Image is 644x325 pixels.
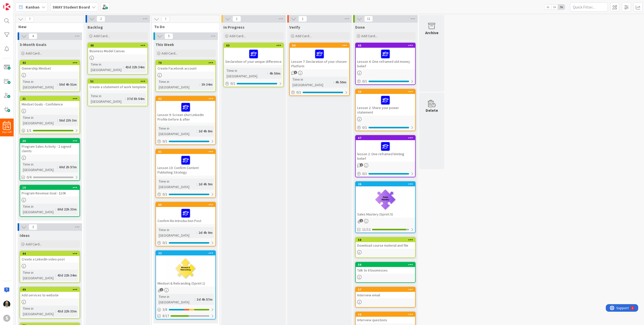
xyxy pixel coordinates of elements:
[362,79,367,84] span: 0 / 1
[22,252,79,255] div: 44
[20,256,79,262] div: Create a LinkedIn video post
[55,273,56,278] span: :
[356,211,415,218] div: Sales Mastery (Sprint 5)
[358,313,415,316] div: 56
[225,68,267,79] div: Time in [GEOGRAPHIC_DATA]
[156,202,215,224] div: 60Confirm Re-Introduction Post
[20,287,79,298] div: 49Add services to website
[200,82,214,87] div: 3h 34m
[355,89,416,131] a: 66Lesson 2: Share your power statement0/1
[356,262,415,274] div: 59Talk to 6 businesses
[195,297,195,302] span: :
[361,34,377,38] span: Add Card...
[26,242,42,246] span: Add Card...
[123,64,124,70] span: :
[57,164,58,170] span: :
[294,71,297,74] span: 1
[88,25,103,30] span: Backlog
[358,288,415,291] div: 57
[295,34,311,38] span: Add Card...
[156,306,215,313] div: 3/8
[20,287,79,292] div: 49
[20,190,79,196] div: Program Revenue Goal - $10K
[22,61,79,65] div: 43
[97,16,105,22] span: 2
[125,96,126,101] span: :
[3,3,10,10] img: Visit kanbanzone.com
[20,251,80,283] a: 44Create a LinkedIn video postTime in [GEOGRAPHIC_DATA]:43d 22h 34m
[356,89,415,94] div: 66
[355,181,416,233] a: 26Sales Mastery (Sprint 5)11/12
[267,71,268,76] span: :
[156,149,215,154] div: 61
[224,43,283,65] div: 63Declaration of your unique difference
[22,97,79,100] div: 21
[88,48,147,54] div: Business Model Canvas
[156,251,215,287] div: 22Mindset & Rebranding (Sprint 1)
[163,307,167,312] span: 3 / 8
[157,227,196,238] div: Time in [GEOGRAPHIC_DATA]
[290,43,349,69] div: 64Lesson 7: Declaration of your chosen Platform
[196,230,197,235] span: :
[26,4,39,10] span: Kanban
[296,90,301,95] span: 0 / 1
[197,181,214,187] div: 2d 4h 9m
[58,118,78,123] div: 56d 23h 3m
[223,43,284,87] a: 63Declaration of your unique differenceTime in [GEOGRAPHIC_DATA]:4h 50m0/1
[90,62,123,73] div: Time in [GEOGRAPHIC_DATA]
[20,96,80,134] a: 21Mindset Goals - ConfidenceTime in [GEOGRAPHIC_DATA]:56d 23h 3m1/1
[58,164,78,170] div: 60d 2h 57m
[356,312,415,317] div: 56
[20,96,79,101] div: 21
[163,192,167,197] span: 0 / 1
[291,77,333,88] div: Time in [GEOGRAPHIC_DATA]
[22,204,55,215] div: Time in [GEOGRAPHIC_DATA]
[356,182,415,186] div: 26
[156,240,215,246] div: 0/1
[18,24,77,29] span: New
[364,16,373,22] span: 11
[362,227,371,232] span: 11/12
[163,240,167,245] span: 0 / 1
[163,139,167,144] span: 0 / 1
[88,79,147,90] div: 51Create a statement of work template
[20,96,79,107] div: 21Mindset Goals - Confidence
[224,43,283,48] div: 63
[156,96,215,123] div: 62Lesson 9: Screen shot LinkedIn Profile before & after
[356,43,415,69] div: 65Lesson 4: One reframed old money belief
[197,230,214,235] div: 2d 4h 9m
[196,181,197,187] span: :
[20,127,79,134] div: 1/1
[356,89,415,116] div: 66Lesson 2: Share your power statement
[156,202,215,207] div: 60
[163,313,169,318] span: 8/17
[165,33,173,39] span: 5
[56,308,78,314] div: 43d 22h 33m
[11,1,23,7] span: Support
[356,48,415,69] div: Lesson 4: One reframed old money belief
[362,171,367,176] span: 0 / 1
[333,79,334,85] span: :
[226,44,283,47] div: 63
[298,16,307,22] span: 1
[356,262,415,267] div: 59
[290,43,349,48] div: 64
[229,34,246,38] span: Add Card...
[156,207,215,224] div: Confirm Re-Introduction Post
[55,308,56,314] span: :
[156,149,215,176] div: 61Lesson 10: Confirm Content Publishing Strategy
[551,5,558,10] span: 2x
[157,294,195,305] div: Time in [GEOGRAPHIC_DATA]
[158,203,215,206] div: 60
[356,43,415,48] div: 65
[197,128,214,134] div: 2d 4h 8m
[155,96,216,145] a: 62Lesson 9: Screen shot LinkedIn Profile before & afterTime in [GEOGRAPHIC_DATA]:2d 4h 8m0/1
[55,206,56,212] span: :
[53,5,90,10] b: SWAY Student Board
[356,287,415,292] div: 57
[157,79,199,90] div: Time in [GEOGRAPHIC_DATA]
[158,150,215,153] div: 61
[20,139,79,143] div: 20
[158,97,215,100] div: 62
[199,82,200,87] span: :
